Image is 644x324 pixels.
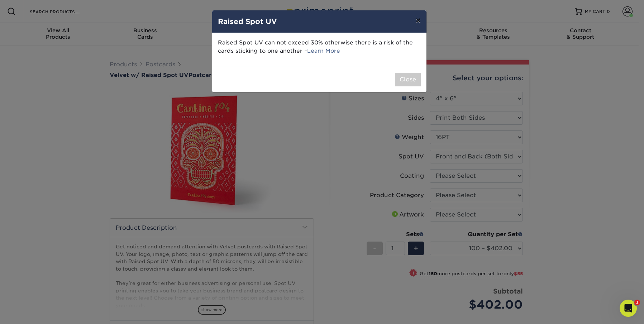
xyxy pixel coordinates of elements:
[634,300,640,305] span: 1
[395,73,421,86] button: Close
[620,300,637,317] iframe: Intercom live chat
[307,47,340,54] a: Learn More
[410,10,426,30] button: ×
[218,39,421,55] p: Raised Spot UV can not exceed 30% otherwise there is a risk of the cards sticking to one another –
[218,16,421,27] h4: Raised Spot UV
